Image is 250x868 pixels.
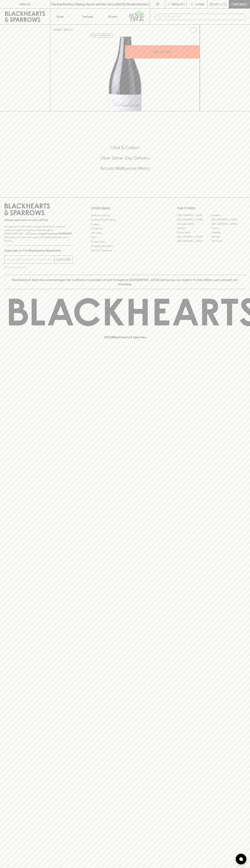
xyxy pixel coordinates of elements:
[4,218,73,222] p: Sibling owned and run since [DATE]
[211,239,246,243] a: Thornbury
[177,206,246,210] p: OUR STORES
[19,2,31,6] p: FIND US
[172,2,185,6] p: Wishlist
[91,244,159,248] a: Shipping Information
[91,206,159,210] p: OTHER AREAS
[224,3,226,5] p: 0
[4,145,246,151] h5: Click & Collect
[125,45,200,59] button: ADD TO CART
[177,235,211,239] a: [GEOGRAPHIC_DATA]
[211,213,246,218] a: Braddon
[177,239,211,243] a: [GEOGRAPHIC_DATA]
[64,28,72,31] a: SHOP
[163,14,243,20] input: Try "Pinot noir"
[56,257,71,262] p: SUBSCRIBE
[75,9,100,24] a: Tastings
[177,222,211,226] a: Brunswick West
[91,235,159,240] a: FAQ's
[4,248,73,253] p: Subscribe to The Blackhearts Newsletter
[91,240,159,244] a: Privacy Policy
[177,213,211,218] a: [GEOGRAPHIC_DATA]
[39,232,72,235] strong: Liquor License #32064953
[195,2,204,6] p: Login
[4,225,73,243] p: It is against the law to sell or supply alcohol to, or to obtain alcohol on behalf of a person un...
[210,2,218,6] p: $0.00
[82,14,93,19] p: Tastings
[53,28,61,31] a: HOME
[211,230,246,235] a: Geelong
[108,14,117,19] p: Stores
[7,278,243,286] p: Blackhearts & Sparrows acknowledges the traditional Custodians of land throughout [GEOGRAPHIC_DAT...
[90,33,113,38] button: Add to wishlist
[177,218,211,222] a: [GEOGRAPHIC_DATA]
[91,222,159,226] a: Careers
[91,248,159,253] a: Terms & Conditions
[91,231,159,235] a: Gift Cards
[91,213,159,218] a: Bottle Drop FAQ's
[177,226,211,230] a: Elwood
[91,226,159,231] a: Contact Us
[211,235,246,239] a: Prahran
[177,230,211,235] a: Fitzroy North
[7,257,55,262] input: e.g. jane@blackheartsandsparrows.com.au
[4,155,246,161] h5: Uber Same-Day Delivery
[231,2,247,6] p: Checkout
[211,222,246,226] a: [GEOGRAPHIC_DATA]
[50,37,200,111] img: 36237.png
[55,256,73,263] button: SUBSCRIBE
[239,857,243,861] img: bubble-icon
[211,218,246,222] a: [GEOGRAPHIC_DATA]
[4,266,73,269] p: We will never spam you
[188,26,198,35] button: Add to wishlist
[91,218,159,222] a: Business & Bulk Gifting
[211,226,246,230] a: Fitzroy
[56,14,64,19] p: Shop
[4,130,246,190] div: Call to action block
[100,9,125,24] a: Stores
[4,165,246,171] h5: Across Melbourne Metro
[50,9,75,24] button: Shop
[153,50,172,54] p: ADD TO CART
